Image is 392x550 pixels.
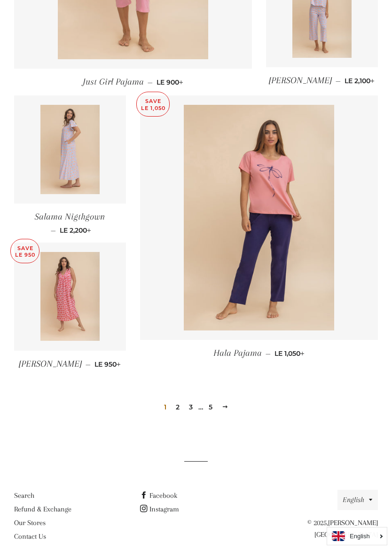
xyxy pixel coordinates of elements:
[266,517,378,541] p: © 2025,
[35,212,105,222] span: Salama Nigthgown
[350,533,370,539] i: English
[137,92,169,116] p: Save LE 1,050
[14,351,126,377] a: [PERSON_NAME] — LE 950
[172,400,183,414] a: 2
[185,400,196,414] a: 3
[345,77,375,85] span: LE 2,100
[266,349,271,358] span: —
[14,519,46,527] a: Our Stores
[336,77,341,85] span: —
[274,349,305,358] span: LE 1,050
[266,67,378,94] a: [PERSON_NAME] — LE 2,100
[337,490,378,510] button: English
[314,519,378,539] a: [PERSON_NAME] [GEOGRAPHIC_DATA]
[19,359,82,369] span: [PERSON_NAME]
[332,531,382,541] a: English
[14,491,34,500] a: Search
[83,77,144,87] span: Just Girl Pajama
[14,204,126,242] a: Salama Nigthgown — LE 2,200
[51,226,56,235] span: —
[14,505,71,513] a: Refund & Exchange
[14,69,252,95] a: Just Girl Pajama — LE 900
[94,360,121,369] span: LE 950
[157,78,183,86] span: LE 900
[86,360,91,369] span: —
[60,226,91,235] span: LE 2,200
[160,400,170,414] span: 1
[14,532,46,541] a: Contact Us
[11,239,39,263] p: Save LE 950
[148,78,153,86] span: —
[140,491,177,500] a: Facebook
[198,404,203,410] span: …
[269,75,332,86] span: [PERSON_NAME]
[205,400,216,414] a: 5
[213,348,262,358] span: Hala Pajama
[140,505,179,513] a: Instagram
[140,340,378,367] a: Hala Pajama — LE 1,050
